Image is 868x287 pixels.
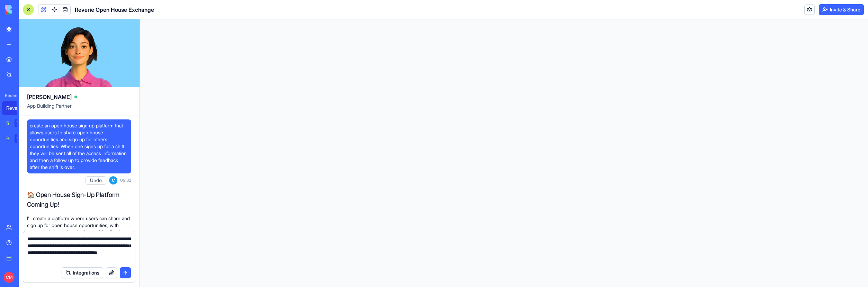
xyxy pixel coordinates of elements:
span: 09:32 [120,178,131,183]
span: CM [3,272,15,283]
span: App Building Partner [27,102,131,115]
span: [PERSON_NAME] [27,93,72,101]
span: C [109,176,117,185]
span: Recent [2,93,17,98]
h1: 🏠 Open House Sign-Up Platform Coming Up! [27,190,131,209]
a: Reverie Open House Exchange [2,101,30,115]
div: Social Media Content Generator [6,120,10,127]
button: Undo [86,176,106,185]
button: Invite & Share [819,4,864,15]
div: Blog Generation Pro [6,135,10,142]
span: create an open house sign up platform that allows users to share open house opportunities and sig... [30,122,128,171]
img: logo [5,5,48,15]
div: TRY [15,134,26,143]
div: TRY [15,119,26,127]
a: Blog Generation ProTRY [2,132,30,145]
p: I'll create a platform where users can share and sign up for open house opportunities, with autom... [27,215,131,250]
a: Social Media Content GeneratorTRY [2,116,30,130]
button: Integrations [62,267,103,278]
div: Reverie Open House Exchange [6,105,26,111]
h1: Reverie Open House Exchange [75,6,154,14]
